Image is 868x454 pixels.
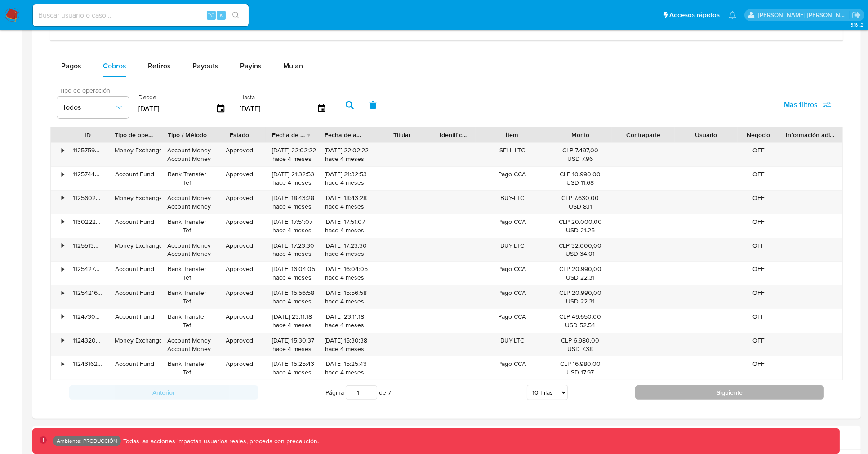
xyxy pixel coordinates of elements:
[729,11,736,19] a: Notificaciones
[227,9,245,22] button: search-icon
[850,21,864,28] span: 3.161.2
[220,11,223,19] span: s
[669,10,720,20] span: Accesos rápidos
[852,10,861,20] a: Salir
[208,11,214,19] span: ⌥
[758,11,849,19] p: mauro.ibarra@mercadolibre.com
[33,9,249,21] input: Buscar usuario o caso...
[121,437,319,445] p: Todas las acciones impactan usuarios reales, proceda con precaución.
[57,439,117,443] p: Ambiente: PRODUCCIÓN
